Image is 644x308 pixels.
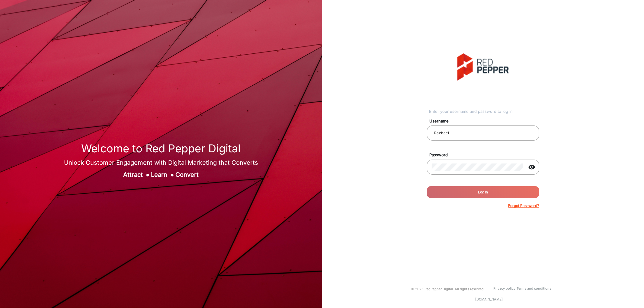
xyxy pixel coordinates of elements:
[457,53,509,81] img: vmg-logo
[170,171,174,178] span: ●
[517,286,552,291] a: Terms and conditions
[429,109,539,115] div: Enter your username and password to log in
[425,152,546,158] mat-label: Password
[425,118,546,124] mat-label: Username
[146,171,149,178] span: ●
[427,186,539,198] button: Log In
[525,164,539,171] mat-icon: visibility
[494,286,516,291] a: Privacy policy
[475,297,503,301] a: [DOMAIN_NAME]
[432,129,534,137] input: Your username
[64,170,258,179] div: Attract Learn Convert
[64,158,258,167] div: Unlock Customer Engagement with Digital Marketing that Converts
[64,142,258,155] h1: Welcome to Red Pepper Digital
[508,203,539,208] p: Forgot Password?
[516,286,517,291] a: |
[411,287,485,291] small: © 2025 RedPepper Digital. All rights reserved.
